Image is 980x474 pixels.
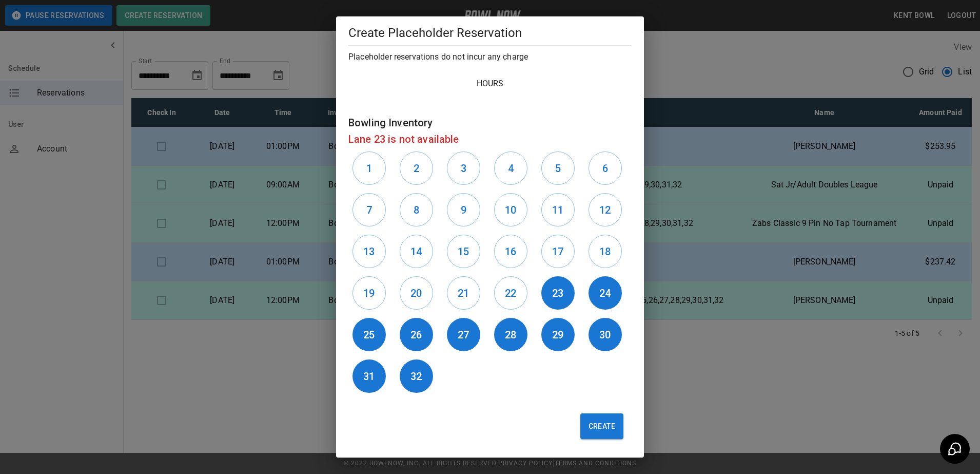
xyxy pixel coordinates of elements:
h6: 26 [410,327,422,343]
button: Create [580,413,623,439]
h6: 20 [410,285,422,301]
button: 24 [589,276,622,310]
button: 23 [541,276,575,310]
h6: 32 [410,368,422,385]
h6: 19 [363,285,375,301]
button: 13 [352,235,386,268]
button: 10 [494,193,527,226]
h6: 22 [505,285,516,301]
button: 12 [589,193,622,226]
h6: 11 [552,202,563,218]
h6: 10 [505,202,516,218]
button: 6 [589,151,622,185]
h6: 15 [458,243,469,260]
button: 15 [447,235,480,268]
button: 7 [352,193,386,226]
button: 1 [352,151,386,185]
button: 27 [447,318,480,351]
p: Hours [348,78,632,90]
button: 31 [352,359,386,393]
button: 16 [494,235,527,268]
h6: 27 [458,327,469,343]
h6: 6 [602,160,608,177]
button: 20 [400,276,433,310]
button: 26 [400,318,433,351]
button: 22 [494,276,527,310]
button: 14 [400,235,433,268]
h6: 30 [599,327,611,343]
h6: 4 [508,160,514,177]
h6: Lane 23 is not available [348,131,632,147]
h6: 31 [363,368,375,385]
button: 3 [447,151,480,185]
h6: 23 [552,285,563,301]
button: 4 [494,151,527,185]
button: 25 [352,318,386,351]
button: 9 [447,193,480,226]
button: 5 [541,151,575,185]
button: 11 [541,193,575,226]
h6: 14 [410,243,422,260]
h6: 12 [599,202,611,218]
button: 28 [494,318,527,351]
h6: 18 [599,243,611,260]
button: 21 [447,276,480,310]
h6: 29 [552,327,563,343]
h6: Bowling Inventory [348,115,632,131]
button: 19 [352,276,386,310]
h6: 17 [552,243,563,260]
h6: 16 [505,243,516,260]
h6: 24 [599,285,611,301]
button: 32 [400,359,433,393]
h6: 2 [414,160,419,177]
h6: 28 [505,327,516,343]
button: 17 [541,235,575,268]
h6: 3 [461,160,466,177]
button: 2 [400,151,433,185]
h6: 5 [555,160,561,177]
h5: Create Placeholder Reservation [348,25,632,41]
button: 30 [589,318,622,351]
h6: 7 [366,202,372,218]
button: 18 [589,235,622,268]
h6: 13 [363,243,375,260]
h6: 8 [414,202,419,218]
h6: 21 [458,285,469,301]
h6: 25 [363,327,375,343]
button: 8 [400,193,433,226]
h6: 9 [461,202,466,218]
h6: Placeholder reservations do not incur any charge [348,50,632,64]
button: 29 [541,318,575,351]
h6: 1 [366,160,372,177]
